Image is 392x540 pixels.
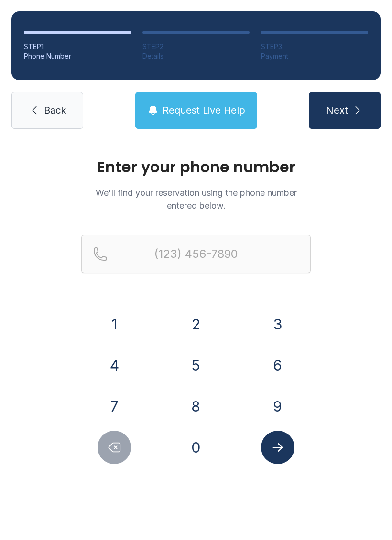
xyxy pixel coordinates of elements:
[24,42,131,52] div: STEP 1
[142,52,250,61] div: Details
[261,52,368,61] div: Payment
[179,431,213,464] button: 0
[261,42,368,52] div: STEP 3
[98,431,131,464] button: Delete number
[142,42,250,52] div: STEP 2
[261,431,294,464] button: Submit lookup form
[261,307,294,341] button: 3
[44,104,66,117] span: Back
[98,390,131,423] button: 7
[261,390,294,423] button: 9
[163,104,245,117] span: Request Live Help
[81,186,311,212] p: We'll find your reservation using the phone number entered below.
[24,52,131,61] div: Phone Number
[98,349,131,382] button: 4
[179,390,213,423] button: 8
[261,349,294,382] button: 6
[179,307,213,341] button: 2
[326,104,348,117] span: Next
[81,159,311,175] h1: Enter your phone number
[98,307,131,341] button: 1
[179,349,213,382] button: 5
[81,235,311,273] input: Reservation phone number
